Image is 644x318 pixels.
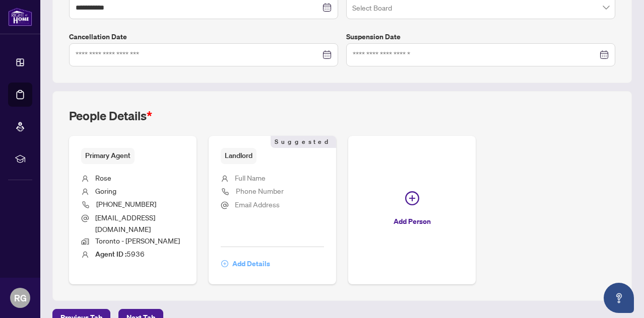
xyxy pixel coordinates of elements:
span: 5936 [95,249,145,258]
img: logo [8,8,32,26]
span: Primary Agent [81,148,135,164]
span: plus-circle [405,191,419,205]
span: Phone Number [236,186,284,195]
span: [EMAIL_ADDRESS][DOMAIN_NAME] [95,213,155,233]
span: Add Details [232,256,270,272]
span: [PHONE_NUMBER] [96,199,156,208]
span: RG [14,291,27,305]
span: Full Name [235,173,266,182]
span: Email Address [235,200,280,209]
span: Toronto - [PERSON_NAME] [95,236,180,245]
button: Add Details [221,255,271,272]
span: Suggested [271,136,336,148]
span: Goring [95,186,116,195]
span: Rose [95,173,111,182]
button: Add Person [348,136,476,284]
span: Landlord [221,148,256,164]
button: Open asap [604,283,634,313]
b: Agent ID : [95,250,126,259]
span: Add Person [394,213,431,229]
label: Cancellation Date [69,31,338,42]
h2: People Details [69,108,152,124]
span: plus-circle [221,260,228,267]
label: Suspension Date [346,31,615,42]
